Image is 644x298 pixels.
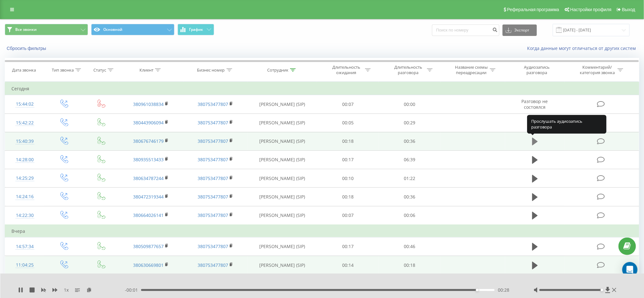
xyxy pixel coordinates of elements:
td: 00:06 [379,206,441,225]
button: График [178,24,214,35]
div: Аудиозапись разговора [516,65,558,75]
a: 380753477807 [198,175,228,181]
div: Тип звонка [52,67,74,73]
span: Реферальная программа [507,7,559,12]
a: 380630669801 [133,262,164,268]
td: 00:18 [379,256,441,274]
div: 15:40:39 [11,135,38,148]
td: 00:05 [317,114,379,132]
td: Вчера [5,225,639,238]
div: Длительность ожидания [329,65,363,75]
div: Длительность разговора [391,65,425,75]
a: 380753477807 [198,138,228,144]
div: Сотрудник [267,67,288,73]
td: 00:17 [317,150,379,169]
div: 14:57:34 [11,240,38,253]
td: [PERSON_NAME] (SIP) [247,169,317,188]
input: Поиск по номеру [432,24,499,36]
div: Комментарий/категория звонка [579,65,616,75]
a: 380753477807 [198,156,228,163]
td: 00:07 [317,95,379,114]
div: Клиент [139,67,153,73]
a: 380509877657 [133,243,164,249]
a: 380935513433 [133,156,164,163]
a: 380634787244 [133,175,164,181]
td: 00:00 [379,95,441,114]
span: Разговор не состоялся [522,98,548,110]
a: 380753477807 [198,194,228,200]
div: Accessibility label [476,289,478,291]
td: 00:18 [317,132,379,150]
span: 00:28 [498,287,509,293]
span: - 00:01 [125,287,141,293]
td: 06:39 [379,150,441,169]
td: 01:22 [379,169,441,188]
td: 00:07 [317,206,379,225]
a: 380664026141 [133,212,164,218]
td: [PERSON_NAME] (SIP) [247,150,317,169]
div: Open Intercom Messenger [622,262,638,277]
button: Экспорт [503,24,537,36]
td: 00:17 [317,237,379,256]
button: Основной [91,24,174,35]
span: 1 x [64,287,69,293]
td: [PERSON_NAME] (SIP) [247,132,317,150]
a: 380753477807 [198,243,228,249]
td: 00:10 [317,169,379,188]
td: 00:29 [379,114,441,132]
div: 14:24:16 [11,191,38,203]
td: [PERSON_NAME] (SIP) [247,237,317,256]
a: 380961038834 [133,101,164,107]
td: [PERSON_NAME] (SIP) [247,256,317,274]
a: Когда данные могут отличаться от других систем [527,45,639,51]
td: 00:14 [317,256,379,274]
td: [PERSON_NAME] (SIP) [247,188,317,206]
td: [PERSON_NAME] (SIP) [247,114,317,132]
div: Дата звонка [12,67,36,73]
div: 14:25:29 [11,172,38,184]
td: 00:36 [379,188,441,206]
a: 380676746179 [133,138,164,144]
a: 380753477807 [198,101,228,107]
button: Сбросить фильтры [5,45,49,51]
button: Все звонки [5,24,88,35]
td: 00:18 [317,188,379,206]
div: Accessibility label [601,289,603,291]
td: Сегодня [5,82,639,95]
a: 380753477807 [198,262,228,268]
div: 15:42:22 [11,117,38,129]
td: 00:46 [379,237,441,256]
div: Статус [93,67,106,73]
a: 380472319344 [133,194,164,200]
div: 14:28:00 [11,154,38,166]
span: Выход [622,7,635,12]
div: 14:22:30 [11,209,38,222]
a: 380753477807 [198,120,228,126]
span: Настройки профиля [570,7,612,12]
a: 380753477807 [198,212,228,218]
div: Бизнес номер [197,67,225,73]
td: [PERSON_NAME] (SIP) [247,95,317,114]
td: [PERSON_NAME] (SIP) [247,206,317,225]
span: Все звонки [15,27,37,32]
div: 11:04:25 [11,259,38,271]
span: График [189,27,203,32]
a: 380443906094 [133,120,164,126]
td: 00:36 [379,132,441,150]
div: Прослушать аудиозапись разговора [527,115,607,134]
div: Название схемы переадресации [454,65,488,75]
div: 15:44:02 [11,98,38,110]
